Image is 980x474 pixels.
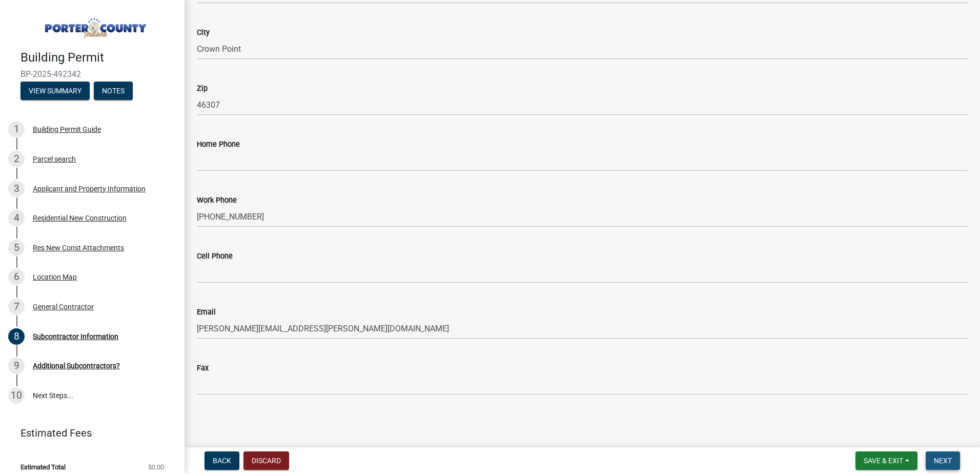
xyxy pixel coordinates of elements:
wm-modal-confirm: Summary [21,87,90,95]
div: 9 [8,358,25,374]
span: Back [213,457,231,465]
button: View Summary [21,82,90,100]
div: Building Permit Guide [33,126,101,133]
a: Estimated Fees [8,423,168,443]
label: Fax [197,365,209,372]
label: Zip [197,85,208,92]
img: Porter County, Indiana [21,11,168,39]
div: Res New Const Attachments [33,244,124,251]
div: 10 [8,387,25,404]
label: Email [197,309,216,316]
div: 6 [8,269,25,285]
label: Cell Phone [197,253,233,260]
label: Home Phone [197,141,240,148]
div: 1 [8,121,25,137]
div: Applicant and Property Information [33,185,146,192]
div: General Contractor [33,303,94,310]
div: Additional Subcontractors? [33,362,120,369]
div: Residential New Construction [33,214,127,222]
span: BP-2025-492342 [21,69,164,79]
div: 2 [8,151,25,167]
button: Discard [243,451,289,470]
div: 8 [8,328,25,345]
div: Subcontractor Information [33,333,118,340]
div: 3 [8,181,25,197]
label: City [197,29,210,36]
h4: Building Permit [21,50,176,65]
div: 4 [8,210,25,226]
label: Work Phone [197,197,237,204]
div: 7 [8,299,25,315]
span: Estimated Total [21,464,66,470]
button: Notes [94,82,133,100]
div: Location Map [33,273,77,281]
div: 5 [8,240,25,256]
div: Parcel search [33,155,76,163]
span: Save & Exit [864,457,903,465]
button: Back [205,451,239,470]
wm-modal-confirm: Notes [94,87,133,95]
span: Next [934,457,952,465]
span: $0.00 [148,464,164,470]
button: Save & Exit [855,451,917,470]
button: Next [926,451,960,470]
